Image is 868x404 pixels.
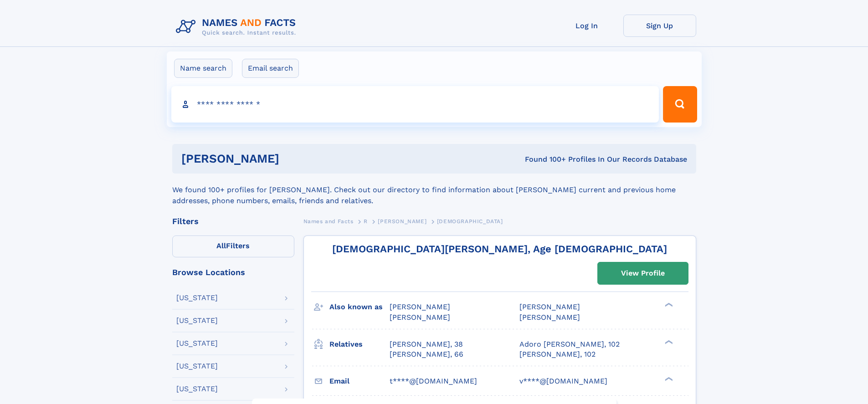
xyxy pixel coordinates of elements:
[332,243,667,255] a: [DEMOGRAPHIC_DATA][PERSON_NAME], Age [DEMOGRAPHIC_DATA]
[242,59,299,78] label: Email search
[172,235,294,257] label: Filters
[176,294,218,302] div: [US_STATE]
[176,385,218,393] div: [US_STATE]
[364,215,368,227] a: R
[172,174,696,206] div: We found 100+ profiles for [PERSON_NAME]. Check out our directory to find information about [PERS...
[519,313,580,322] span: [PERSON_NAME]
[621,263,665,284] div: View Profile
[171,86,659,123] input: search input
[378,215,426,227] a: [PERSON_NAME]
[437,218,503,225] span: [DEMOGRAPHIC_DATA]
[519,302,580,311] span: [PERSON_NAME]
[390,349,463,359] a: [PERSON_NAME], 66
[176,363,218,370] div: [US_STATE]
[663,302,673,308] div: ❯
[303,215,354,227] a: Names and Facts
[550,15,623,37] a: Log In
[329,337,390,352] h3: Relatives
[176,340,218,347] div: [US_STATE]
[329,373,390,389] h3: Email
[329,299,390,315] h3: Also known as
[378,218,426,225] span: [PERSON_NAME]
[519,349,596,359] a: [PERSON_NAME], 102
[174,59,232,78] label: Name search
[663,376,673,382] div: ❯
[390,313,450,322] span: [PERSON_NAME]
[663,339,673,345] div: ❯
[663,86,697,123] button: Search Button
[216,241,226,250] span: All
[519,339,620,349] a: Adoro [PERSON_NAME], 102
[402,154,687,164] div: Found 100+ Profiles In Our Records Database
[598,262,688,284] a: View Profile
[172,15,303,39] img: Logo Names and Facts
[364,218,368,225] span: R
[390,302,450,311] span: [PERSON_NAME]
[623,15,696,37] a: Sign Up
[176,317,218,324] div: [US_STATE]
[172,268,294,276] div: Browse Locations
[181,153,402,164] h1: [PERSON_NAME]
[390,339,463,349] a: [PERSON_NAME], 38
[172,217,294,225] div: Filters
